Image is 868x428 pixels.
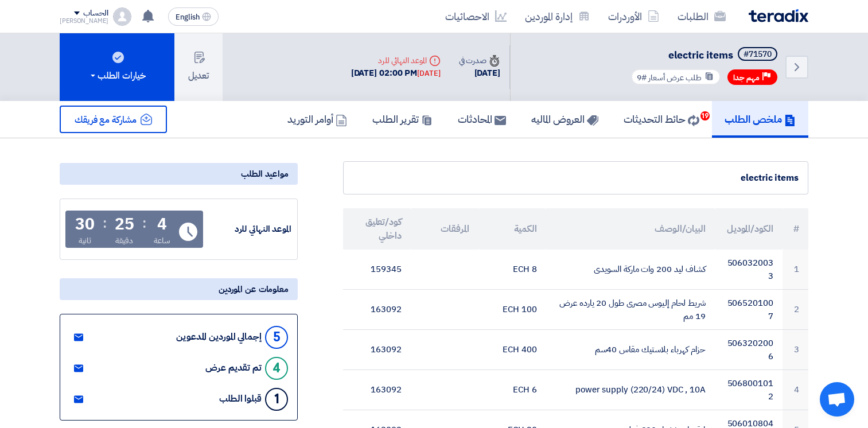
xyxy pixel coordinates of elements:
[546,370,714,410] td: power supply (220/24) VDC , 10A
[445,101,519,138] a: المحادثات
[265,388,288,411] div: 1
[700,111,710,120] span: 19
[79,235,92,247] div: ثانية
[783,250,808,290] td: 1
[436,3,516,30] a: الاحصائيات
[629,47,780,63] h5: electric items
[265,357,288,380] div: 4
[103,213,107,234] div: :
[478,330,546,370] td: 400 ECH
[75,216,95,232] div: 30
[113,7,131,26] img: profile_test.png
[219,394,262,404] div: قبلوا الطلب
[174,33,223,101] button: تعديل
[715,330,783,370] td: 5063202006
[725,112,796,126] h5: ملخص الطلب
[624,112,699,126] h5: حائط التحديثات
[648,72,702,84] span: طلب عرض أسعار
[820,382,854,417] div: Open chat
[353,171,799,185] div: electric items
[458,112,506,126] h5: المحادثات
[60,18,108,24] div: [PERSON_NAME]
[519,101,611,138] a: العروض الماليه
[599,3,668,30] a: الأوردرات
[712,101,808,138] a: ملخص الطلب
[168,7,219,26] button: English
[516,3,599,30] a: إدارة الموردين
[205,363,262,373] div: تم تقديم عرض
[783,330,808,370] td: 3
[531,112,598,126] h5: العروض الماليه
[351,67,441,80] div: [DATE] 02:00 PM
[715,370,783,410] td: 5068001012
[142,213,146,234] div: :
[157,216,167,232] div: 4
[343,330,411,370] td: 163092
[75,113,137,127] span: مشاركة مع فريقك
[459,55,500,67] div: صدرت في
[154,235,170,247] div: ساعة
[478,208,546,250] th: الكمية
[637,72,647,84] span: #9
[715,250,783,290] td: 5060320033
[287,112,347,126] h5: أوامر التوريد
[343,290,411,330] td: 163092
[668,47,733,63] span: electric items
[176,332,262,343] div: إجمالي الموردين المدعوين
[88,69,146,83] div: خيارات الطلب
[60,33,174,101] button: خيارات الطلب
[611,101,712,138] a: حائط التحديثات19
[343,250,411,290] td: 159345
[205,223,291,236] div: الموعد النهائي للرد
[115,216,134,232] div: 25
[351,55,441,67] div: الموعد النهائي للرد
[783,370,808,410] td: 4
[275,101,360,138] a: أوامر التوريد
[715,208,783,250] th: الكود/الموديل
[715,290,783,330] td: 5065201007
[360,101,445,138] a: تقرير الطلب
[749,9,808,22] img: Teradix logo
[546,330,714,370] td: حزام كهرباء بلاستيك مقاس 40سم
[265,326,288,349] div: 5
[478,250,546,290] td: 8 ECH
[546,290,714,330] td: شريط لحام إليوس مصرى طول 20 يارده عرض 19 مم
[60,278,298,300] div: معلومات عن الموردين
[733,72,760,83] span: مهم جدا
[668,3,735,30] a: الطلبات
[417,68,440,79] div: [DATE]
[343,208,411,250] th: كود/تعليق داخلي
[60,163,298,185] div: مواعيد الطلب
[343,370,411,410] td: 163092
[478,290,546,330] td: 100 ECH
[546,208,714,250] th: البيان/الوصف
[372,112,433,126] h5: تقرير الطلب
[783,208,808,250] th: #
[459,67,500,80] div: [DATE]
[115,235,133,247] div: دقيقة
[176,13,200,21] span: English
[744,50,772,59] div: #71570
[546,250,714,290] td: كشاف ليد 200 وات ماركة السويدى
[478,370,546,410] td: 6 ECH
[783,290,808,330] td: 2
[411,208,478,250] th: المرفقات
[83,9,108,18] div: الحساب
